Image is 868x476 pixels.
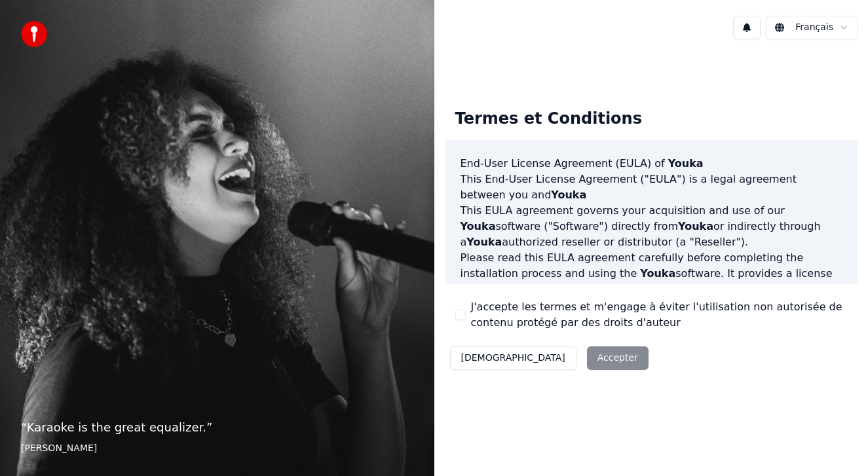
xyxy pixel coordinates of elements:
[445,98,652,140] div: Termes et Conditions
[678,220,713,232] span: Youka
[461,220,496,232] span: Youka
[471,299,848,331] label: J'accepte les termes et m'engage à éviter l'utilisation non autorisée de contenu protégé par des ...
[461,172,842,203] p: This End-User License Agreement ("EULA") is a legal agreement between you and
[21,418,413,437] p: “ Karaoke is the great equalizer. ”
[21,21,47,47] img: youka
[551,189,586,201] span: Youka
[461,203,842,250] p: This EULA agreement governs your acquisition and use of our software ("Software") directly from o...
[466,236,502,248] span: Youka
[21,442,413,455] footer: [PERSON_NAME]
[513,283,548,295] span: Youka
[640,267,675,280] span: Youka
[668,157,704,170] span: Youka
[461,156,842,172] h3: End-User License Agreement (EULA) of
[450,346,576,370] button: [DEMOGRAPHIC_DATA]
[461,250,842,313] p: Please read this EULA agreement carefully before completing the installation process and using th...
